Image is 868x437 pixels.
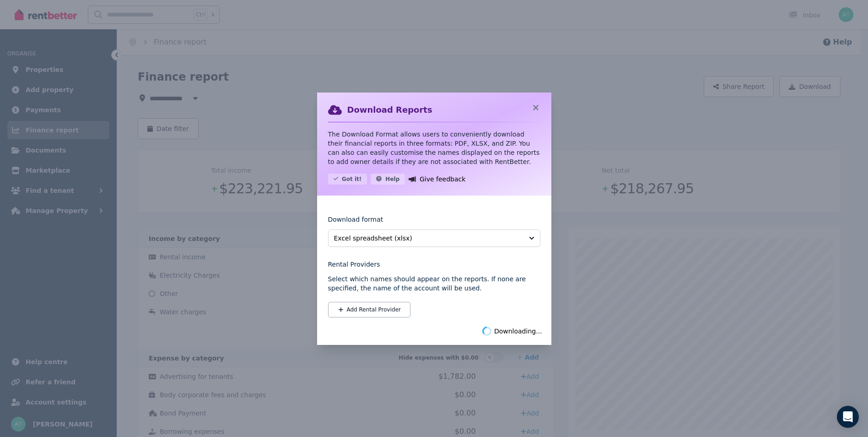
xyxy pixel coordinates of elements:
p: The Download Format allows users to conveniently download their financial reports in three format... [328,130,540,166]
span: Excel spreadsheet (xlsx) [334,234,522,243]
button: Help [371,174,405,185]
h2: Download Reports [347,104,432,116]
label: Download format [328,215,383,229]
a: Give feedback [409,174,465,185]
button: Add Rental Provider [328,302,410,317]
button: Excel spreadsheet (xlsx) [328,229,540,247]
button: Got it! [328,174,367,185]
p: Select which names should appear on the reports. If none are specified, the name of the account w... [328,274,540,293]
legend: Rental Providers [328,260,540,269]
div: Open Intercom Messenger [837,406,859,428]
span: Downloading... [494,327,542,336]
